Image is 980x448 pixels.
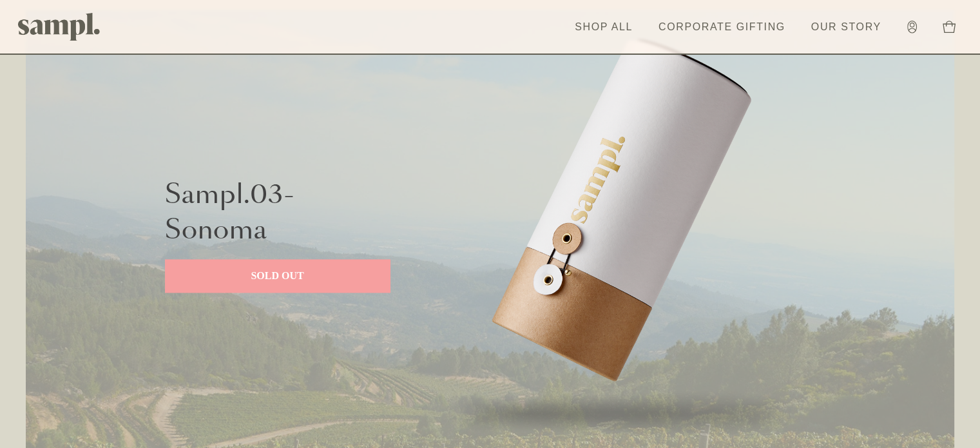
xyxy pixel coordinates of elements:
[165,178,326,249] p: Sampl.03- Sonoma
[652,13,792,41] a: Corporate Gifting
[805,13,888,41] a: Our Story
[178,268,378,284] p: SOLD OUT
[18,13,101,41] img: Sampl logo
[568,13,639,41] a: Shop All
[165,259,390,293] a: SOLD OUT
